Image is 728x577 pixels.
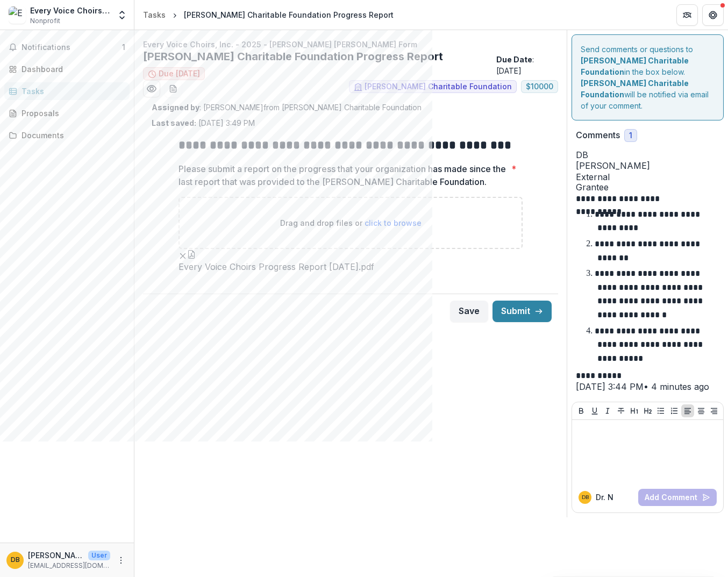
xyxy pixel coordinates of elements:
span: Notifications [22,43,122,52]
div: Send comments or questions to in the box below. will be notified via email of your comment. [572,34,724,120]
span: Grantee [576,182,719,193]
button: Partners [676,4,698,26]
h2: Comments [576,130,620,140]
button: Underline [588,404,601,417]
button: Save [450,301,488,322]
div: [PERSON_NAME] Charitable Foundation Progress Report [184,9,394,20]
span: Nonprofit [30,16,60,26]
p: Please submit a report on the progress that your organization has made since the last report that... [179,162,507,188]
strong: [PERSON_NAME] Charitable Foundation [581,56,689,76]
div: Tasks [143,9,166,20]
div: Dr. Nicole Becker [11,557,20,564]
button: Add Comment [638,489,717,506]
button: Preview 5406c0bd-62b2-4db3-82de-00babd4ac161.pdf [143,80,160,97]
strong: Last saved: [152,118,196,127]
button: Open entity switcher [115,4,130,26]
button: download-word-button [165,80,182,97]
div: Proposals [22,108,121,119]
strong: [PERSON_NAME] Charitable Foundation [581,79,689,99]
span: Every Voice Choirs Progress Report [DATE].pdf [179,262,374,272]
span: 1 [629,131,632,140]
div: Tasks [22,86,121,97]
button: Align Left [681,404,694,417]
p: [DATE] 3:44 PM • 4 minutes ago [576,380,719,393]
span: External [576,172,719,182]
button: Heading 1 [628,404,641,417]
p: [EMAIL_ADDRESS][DOMAIN_NAME] [28,561,110,571]
h2: [PERSON_NAME] Charitable Foundation Progress Report [143,50,492,63]
p: Every Voice Choirs, Inc. - 2025 - [PERSON_NAME] [PERSON_NAME] Form [143,39,558,50]
p: Dr. N [596,491,613,503]
strong: Assigned by [152,103,199,112]
nav: breadcrumb [139,7,398,23]
span: 1 [122,42,125,52]
p: Drag and drop files or [280,217,422,229]
div: Dr. Nicole Becker [582,495,589,500]
div: Dashboard [22,63,121,75]
div: Every Voice Choirs, Inc. [30,5,110,16]
button: Submit [493,301,552,322]
p: : [DATE] [496,54,558,76]
button: More [115,554,127,567]
p: [PERSON_NAME] [28,550,84,561]
img: Every Voice Choirs, Inc. [9,6,26,24]
strong: Due Date [496,55,532,64]
p: User [88,551,110,560]
span: Due [DATE] [159,69,200,79]
span: [PERSON_NAME] Charitable Foundation [365,82,512,91]
button: Strike [615,404,627,417]
p: [PERSON_NAME] [576,159,719,172]
button: Bold [575,404,588,417]
button: Bullet List [654,404,667,417]
p: [DATE] 3:49 PM [152,117,255,129]
button: Get Help [702,4,724,26]
div: Dr. Nicole Becker [576,151,719,159]
button: Italicize [601,404,614,417]
button: Remove File [179,249,187,262]
div: Documents [22,130,121,141]
button: Align Right [708,404,720,417]
button: Ordered List [668,404,681,417]
button: Heading 2 [641,404,654,417]
button: Align Center [695,404,708,417]
span: $ 10000 [526,82,553,91]
p: : [PERSON_NAME] from [PERSON_NAME] Charitable Foundation [152,102,549,113]
span: click to browse [365,218,422,227]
